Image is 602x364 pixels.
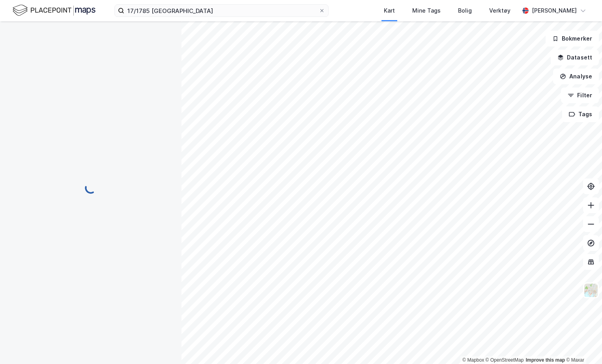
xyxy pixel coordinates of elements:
[462,357,484,363] a: Mapbox
[563,326,602,364] iframe: Chat Widget
[489,6,510,15] div: Verktøy
[563,326,602,364] div: Kontrollprogram for chat
[486,357,524,363] a: OpenStreetMap
[526,357,565,363] a: Improve this map
[384,6,395,15] div: Kart
[546,31,599,46] button: Bokmerker
[458,6,472,15] div: Bolig
[532,6,577,15] div: [PERSON_NAME]
[84,182,97,194] img: spinner.a6d8c91a73a9ac5275cf975e30b51cfb.svg
[561,87,599,103] button: Filter
[562,106,599,122] button: Tags
[13,4,95,17] img: logo.f888ab2527a4732fd821a326f86c7f29.svg
[124,5,319,17] input: Søk på adresse, matrikkel, gårdeiere, leietakere eller personer
[412,6,441,15] div: Mine Tags
[583,283,598,298] img: Z
[553,69,599,84] button: Analyse
[551,50,599,65] button: Datasett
